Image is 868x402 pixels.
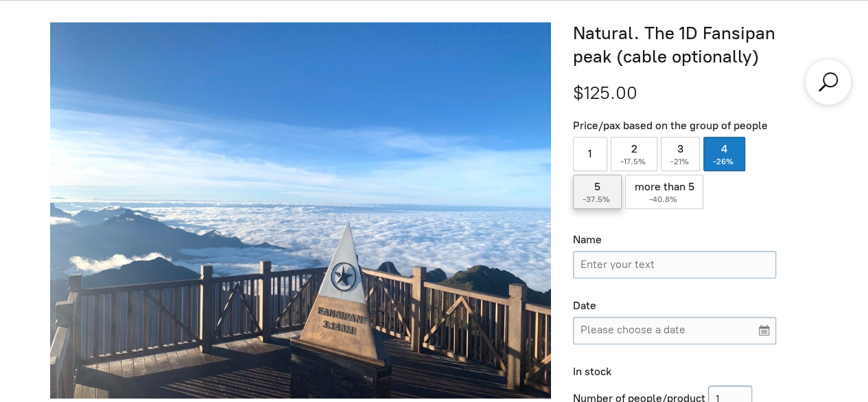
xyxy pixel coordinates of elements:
a: Search products [816,69,841,94]
div: Date [573,299,776,313]
span: -21% [670,157,691,166]
span: -17.5% [620,157,648,166]
div: Name [573,233,776,247]
span: -37.5% [583,194,612,204]
label: 1 [573,137,607,171]
span: In stock [573,365,611,378]
img: Natural. The 1D Fansipan peak (cable optionally) [50,22,552,399]
span: -40.8% [649,194,679,204]
label: 3 [661,137,701,171]
input: Please choose a date [573,317,776,344]
label: more than 5 [625,175,704,209]
h1: Natural. The 1D Fansipan peak (cable optionally) [573,22,818,69]
span: $125.00 [573,82,637,104]
div: Price/pax based on the group of people [573,119,776,133]
label: 5 [573,175,622,209]
input: Name [573,251,776,278]
label: 2 [611,137,657,171]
